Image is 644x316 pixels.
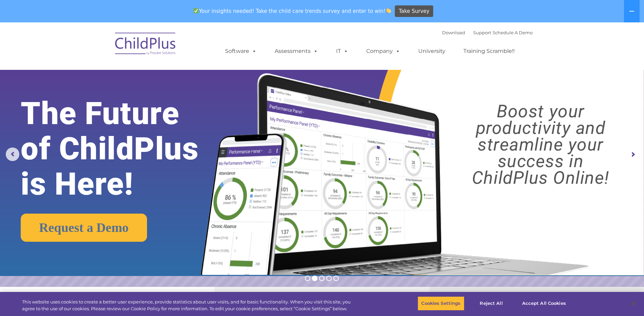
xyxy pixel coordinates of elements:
div: This website uses cookies to create a better user experience, provide statistics about user visit... [22,299,354,312]
a: IT [329,44,355,58]
button: Reject All [470,296,513,311]
a: Software [218,44,263,58]
a: Request a Demo [21,214,147,242]
a: Assessments [268,44,325,58]
img: ChildPlus by Procare Solutions [112,28,180,62]
a: Download [442,30,465,35]
span: Your insights needed! Take the child care trends survey and enter to win! [191,4,394,18]
a: Schedule A Demo [493,30,533,35]
a: University [411,44,452,58]
button: Accept All Cookies [518,296,570,311]
img: ✅ [194,8,199,13]
a: Training Scramble!! [457,44,521,58]
rs-layer: Boost your productivity and streamline your success in ChildPlus Online! [445,103,636,186]
span: Take Survey [399,5,429,17]
button: Cookies Settings [418,296,464,311]
a: Take Survey [395,5,433,17]
font: | [442,30,533,35]
span: Phone number [94,73,123,78]
a: Company [360,44,407,58]
img: 👏 [386,8,391,13]
span: Last name [94,45,115,50]
button: Close [626,296,641,311]
a: Support [473,30,491,35]
rs-layer: The Future of ChildPlus is Here! [21,96,226,202]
